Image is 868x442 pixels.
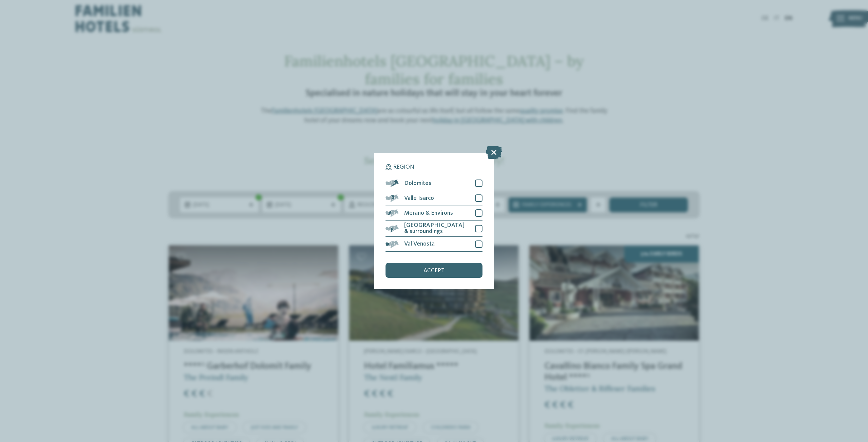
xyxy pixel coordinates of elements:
[393,164,414,170] span: Region
[404,181,431,187] span: Dolomites
[404,241,435,247] span: Val Venosta
[404,195,434,202] span: Valle Isarco
[404,223,470,234] span: [GEOGRAPHIC_DATA] & surroundings
[404,210,453,216] span: Merano & Environs
[423,268,445,274] span: accept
